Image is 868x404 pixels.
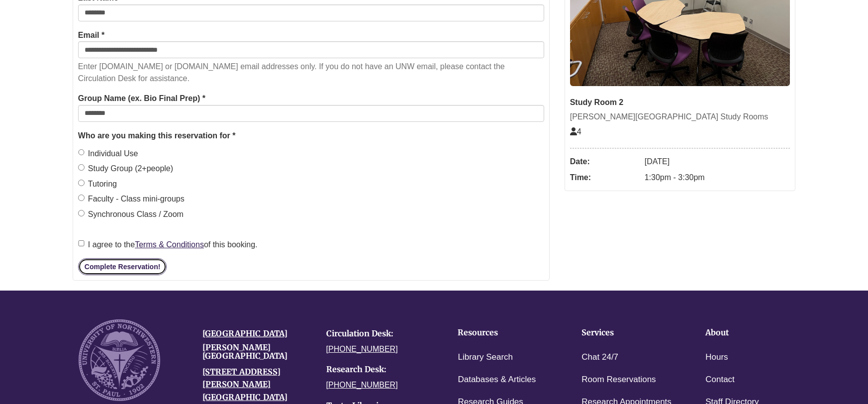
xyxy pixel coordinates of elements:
[78,147,138,160] label: Individual Use
[78,180,85,186] input: Tutoring
[78,162,173,175] label: Study Group (2+people)
[78,240,85,247] input: I agree to theTerms & Conditionsof this booking.
[326,381,398,389] a: [PHONE_NUMBER]
[705,328,798,337] h4: About
[570,110,790,123] div: [PERSON_NAME][GEOGRAPHIC_DATA] Study Rooms
[326,345,398,353] a: [PHONE_NUMBER]
[78,193,185,205] label: Faculty - Class mini-groups
[79,319,160,401] img: UNW seal
[78,92,205,105] label: Group Name (ex. Bio Final Prep) *
[202,343,311,361] h4: [PERSON_NAME][GEOGRAPHIC_DATA]
[581,373,656,387] a: Room Reservations
[458,373,536,387] a: Databases & Articles
[135,240,204,249] a: Terms & Conditions
[570,154,640,170] dt: Date:
[78,129,544,142] legend: Who are you making this reservation for *
[570,127,581,136] span: The capacity of this space
[581,328,675,337] h4: Services
[202,328,288,338] a: [GEOGRAPHIC_DATA]
[458,328,551,337] h4: Resources
[645,154,790,170] dd: [DATE]
[458,350,513,365] a: Library Search
[326,329,435,338] h4: Circulation Desk:
[78,210,85,216] input: Synchronous Class / Zoom
[570,170,640,186] dt: Time:
[78,149,85,156] input: Individual Use
[78,208,184,221] label: Synchronous Class / Zoom
[78,258,167,275] button: Complete Reservation!
[78,164,85,171] input: Study Group (2+people)
[705,373,735,387] a: Contact
[78,178,117,191] label: Tutoring
[705,350,728,365] a: Hours
[78,238,258,251] label: I agree to the of this booking.
[581,350,618,365] a: Chat 24/7
[645,170,790,186] dd: 1:30pm - 3:30pm
[78,61,544,85] p: Enter [DOMAIN_NAME] or [DOMAIN_NAME] email addresses only. If you do not have an UNW email, pleas...
[326,365,435,374] h4: Research Desk:
[78,195,85,201] input: Faculty - Class mini-groups
[570,96,790,109] div: Study Room 2
[78,29,104,42] label: Email *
